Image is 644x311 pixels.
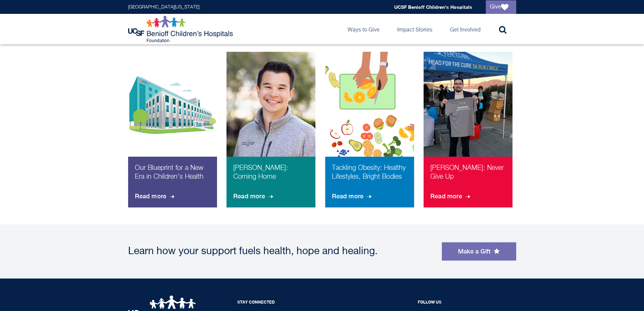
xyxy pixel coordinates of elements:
p: Our Blueprint for a New Era in Children's Health [135,163,210,187]
a: Get Involved [445,14,486,44]
img: new hospital building graphic [128,52,217,184]
a: Anthony Ong [PERSON_NAME]: Coming Home Read more [226,52,315,207]
div: Learn how your support fuels health, hope and healing. [128,246,435,257]
p: [PERSON_NAME]: Never Give Up [430,163,506,187]
img: healthy bodies graphic [325,52,414,184]
span: Read more [332,187,373,205]
p: [PERSON_NAME]: Coming Home [233,163,309,187]
span: Read more [135,187,176,205]
a: Chris after his 5k [PERSON_NAME]: Never Give Up Read more [424,52,512,207]
a: [GEOGRAPHIC_DATA][US_STATE] [128,5,199,9]
a: Impact Stories [392,14,438,44]
span: Read more [430,187,472,205]
a: healthy bodies graphic Tackling Obesity: Healthy Lifestyles, Bright Bodies Read more [325,52,414,207]
span: Read more [233,187,275,205]
a: UCSF Benioff Children's Hospitals [394,4,472,10]
img: Chris after his 5k [424,52,512,184]
img: Anthony Ong [226,52,315,184]
a: Give [486,0,516,14]
p: Tackling Obesity: Healthy Lifestyles, Bright Bodies [332,163,407,187]
img: Logo for UCSF Benioff Children's Hospitals Foundation [128,16,235,43]
a: Make a Gift [442,242,516,261]
a: new hospital building graphic Our Blueprint for a New Era in Children's Health Read more [128,52,217,207]
a: Ways to Give [342,14,385,44]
